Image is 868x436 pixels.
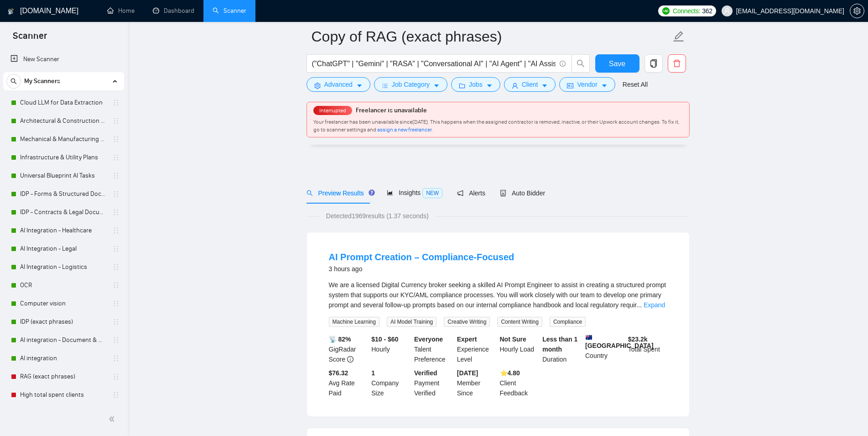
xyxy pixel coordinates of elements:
button: idcardVendorcaret-down [559,77,615,92]
span: Creative Writing [444,317,490,327]
a: AI Integration - Legal [20,240,107,258]
span: Preview Results [307,189,372,197]
span: Jobs [469,79,483,89]
span: holder [112,336,120,344]
span: Vendor [577,79,597,89]
span: Insights [387,189,442,196]
button: search [6,74,21,89]
a: AI Integration - Healthcare [20,221,107,240]
span: Your freelancer has been unavailable since [DATE] . This happens when the assigned contractor is ... [313,119,679,133]
span: search [307,190,313,196]
span: info-circle [347,356,353,362]
a: RAG (exact phrases) [20,368,107,386]
span: Connects: [673,6,700,16]
span: caret-down [486,82,493,89]
span: info-circle [560,61,566,67]
input: Scanner name... [312,25,671,48]
b: $76.32 [329,369,348,377]
span: Interrupted [317,107,349,114]
span: holder [112,355,120,362]
div: Tooltip anchor [368,189,376,197]
button: userClientcaret-down [504,77,556,92]
span: holder [112,263,120,271]
a: Cloud LLM for Data Extraction [20,94,107,112]
span: bars [382,82,388,89]
div: Duration [541,334,583,364]
span: edit [673,31,685,42]
span: My Scanners [24,72,60,90]
span: notification [457,190,463,196]
span: AI Model Training [387,317,437,327]
span: user [512,82,518,89]
span: holder [112,282,120,289]
a: AI integration - Document & Workflow Automation [20,331,107,349]
span: NEW [422,188,442,198]
span: Detected 1969 results (1.37 seconds) [320,211,435,221]
span: Auto Bidder [500,189,545,197]
div: Member Since [455,368,498,398]
span: holder [112,99,120,106]
span: holder [112,245,120,252]
a: High total spent clients [20,386,107,404]
span: search [7,78,21,84]
button: settingAdvancedcaret-down [307,77,370,92]
a: homeHome [107,7,135,15]
b: Less than 1 month [542,336,577,353]
span: caret-down [601,82,608,89]
a: OCR [20,276,107,294]
button: Save [595,54,639,73]
div: Payment Verified [412,368,455,398]
div: Hourly Load [498,334,541,364]
span: robot [500,190,506,196]
b: $10 - $60 [371,336,398,343]
a: AI integration [20,349,107,368]
span: search [572,59,589,68]
button: delete [668,54,686,73]
span: double-left [109,415,118,424]
span: holder [112,373,120,380]
span: 362 [702,6,712,16]
button: folderJobscaret-down [451,77,500,92]
a: Architectural & Construction Blueprints [20,112,107,130]
span: holder [112,172,120,179]
span: holder [112,300,120,307]
b: 📡 82% [329,336,351,343]
b: $ 23.2k [628,336,648,343]
span: holder [112,209,120,216]
a: Mechanical & Manufacturing Blueprints [20,130,107,148]
div: Hourly [369,334,412,364]
input: Search Freelance Jobs... [312,58,556,69]
a: AI Integration - Logistics [20,258,107,276]
b: Everyone [414,336,443,343]
iframe: Intercom live chat [837,405,859,427]
span: holder [112,190,120,198]
a: AI Prompt Creation – Compliance-Focused [329,252,515,262]
button: barsJob Categorycaret-down [374,77,447,92]
span: holder [112,117,120,125]
li: New Scanner [3,50,124,68]
span: setting [314,82,321,89]
a: IDP (exact phrases) [20,313,107,331]
span: caret-down [356,82,363,89]
span: Client [522,79,538,89]
span: caret-down [541,82,548,89]
div: Client Feedback [498,368,541,398]
a: dashboardDashboard [153,7,194,15]
span: holder [112,391,120,399]
span: Compliance [550,317,586,327]
b: Expert [457,336,477,343]
img: upwork-logo.png [662,7,670,15]
a: setting [850,7,864,15]
span: holder [112,136,120,143]
b: [DATE] [457,369,478,377]
b: 1 [371,369,375,377]
button: search [572,54,590,73]
span: holder [112,227,120,234]
span: holder [112,154,120,161]
div: Talent Preference [412,334,455,364]
b: Verified [414,369,437,377]
span: ... [636,301,642,309]
img: logo [8,4,14,19]
span: holder [112,318,120,326]
div: Avg Rate Paid [327,368,370,398]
